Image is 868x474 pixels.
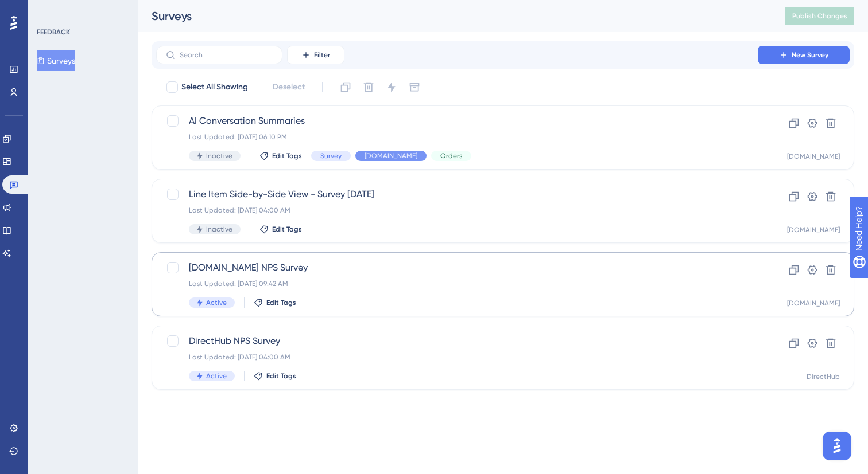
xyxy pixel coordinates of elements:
[792,50,828,60] span: New Survey
[189,187,725,201] span: Line Item Side-by-Side View - Survey [DATE]
[152,8,757,24] div: Surveys
[259,151,302,160] button: Edit Tags
[189,206,725,215] div: Last Updated: [DATE] 04:00 AM
[787,152,840,161] div: [DOMAIN_NAME]
[807,372,840,381] div: DirectHub
[792,11,847,21] span: Publish Changes
[314,50,330,60] span: Filter
[189,352,725,362] div: Last Updated: [DATE] 04:00 AM
[189,334,725,348] span: DirectHub NPS Survey
[365,151,417,160] span: [DOMAIN_NAME]
[272,151,302,160] span: Edit Tags
[785,7,854,25] button: Publish Changes
[254,371,296,381] button: Edit Tags
[37,28,70,37] div: FEEDBACK
[266,371,296,381] span: Edit Tags
[272,225,302,234] span: Edit Tags
[259,225,302,234] button: Edit Tags
[787,225,840,234] div: [DOMAIN_NAME]
[27,3,72,17] span: Need Help?
[37,50,75,71] button: Surveys
[787,299,840,308] div: [DOMAIN_NAME]
[820,429,854,463] iframe: UserGuiding AI Assistant Launcher
[189,114,725,128] span: AI Conversation Summaries
[180,51,273,59] input: Search
[189,132,725,142] div: Last Updated: [DATE] 06:10 PM
[758,46,850,64] button: New Survey
[206,225,232,234] span: Inactive
[440,151,462,160] span: Orders
[206,151,232,160] span: Inactive
[287,46,344,64] button: Filter
[189,279,725,288] div: Last Updated: [DATE] 09:42 AM
[206,371,227,381] span: Active
[273,80,305,94] span: Deselect
[181,80,248,94] span: Select All Showing
[206,298,227,307] span: Active
[189,261,725,275] span: [DOMAIN_NAME] NPS Survey
[254,298,296,307] button: Edit Tags
[266,298,296,307] span: Edit Tags
[320,151,342,160] span: Survey
[262,77,315,97] button: Deselect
